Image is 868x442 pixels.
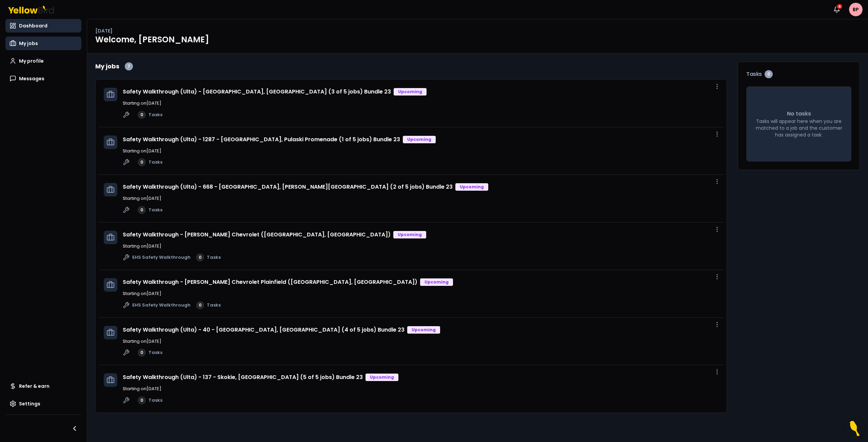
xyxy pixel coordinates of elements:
a: Safety Walkthrough (Ulta) - [GEOGRAPHIC_DATA], [GEOGRAPHIC_DATA] (3 of 5 jobs) Bundle 23 [123,88,391,96]
h1: Welcome, [PERSON_NAME] [95,34,860,45]
a: 0Tasks [138,111,162,119]
span: Messages [19,75,44,82]
div: Upcoming [403,136,436,143]
a: 0Tasks [138,396,162,404]
a: Safety Walkthrough (Ulta) - 1287 - [GEOGRAPHIC_DATA], Pulaski Promenade (1 of 5 jobs) Bundle 23 [123,135,400,143]
p: Starting on [DATE] [123,148,718,154]
span: Refer & earn [19,383,50,390]
div: 0 [765,70,773,78]
a: Safety Walkthrough - [PERSON_NAME] Chevrolet ([GEOGRAPHIC_DATA], [GEOGRAPHIC_DATA]) [123,231,391,238]
a: 0Tasks [138,158,162,166]
a: Safety Walkthrough (Ulta) - 137 - Skokie, [GEOGRAPHIC_DATA] (5 of 5 jobs) Bundle 23 [123,373,363,381]
div: Upcoming [420,278,453,286]
span: Settings [19,400,40,407]
span: EHS Safety Walkthrough [132,302,191,309]
div: Upcoming [394,88,427,96]
div: 0 [138,111,146,119]
p: Starting on [DATE] [123,243,718,250]
a: Safety Walkthrough - [PERSON_NAME] Chevrolet Plainfield ([GEOGRAPHIC_DATA], [GEOGRAPHIC_DATA]) [123,278,417,286]
a: Messages [5,72,81,85]
h2: My jobs [95,62,119,71]
a: Safety Walkthrough (Ulta) - 40 - [GEOGRAPHIC_DATA], [GEOGRAPHIC_DATA] (4 of 5 jobs) Bundle 23 [123,326,405,334]
a: Settings [5,397,81,411]
a: Refer & earn [5,379,81,393]
p: Starting on [DATE] [123,338,718,345]
a: Dashboard [5,19,81,33]
span: EHS Safety Walkthrough [132,254,191,261]
span: My jobs [19,40,38,47]
span: BP [849,3,863,16]
div: Upcoming [455,183,488,191]
div: 0 [196,301,204,309]
div: 0 [138,396,146,404]
div: 0 [138,206,146,214]
a: 0Tasks [138,206,162,214]
div: Upcoming [393,231,426,238]
div: 0 [196,253,204,261]
a: My jobs [5,37,81,50]
div: Upcoming [366,374,398,381]
div: Upcoming [407,326,440,334]
div: 0 [138,158,146,166]
a: My profile [5,54,81,68]
p: Starting on [DATE] [123,195,718,202]
a: 0Tasks [196,301,221,309]
span: Dashboard [19,22,47,29]
p: Starting on [DATE] [123,100,718,107]
p: Starting on [DATE] [123,385,718,392]
p: Tasks will appear here when you are matched to a job and the customer has assigned a task. [755,118,843,138]
div: 4 [836,3,843,9]
p: Starting on [DATE] [123,290,718,297]
a: Safety Walkthrough (Ulta) - 668 - [GEOGRAPHIC_DATA], [PERSON_NAME][GEOGRAPHIC_DATA] (2 of 5 jobs)... [123,183,453,191]
button: Open Resource Center [844,418,865,439]
button: 4 [830,3,844,16]
div: 0 [138,349,146,357]
p: No tasks [787,110,811,118]
h3: Tasks [746,70,851,78]
span: My profile [19,58,44,64]
a: 0Tasks [138,349,162,357]
p: [DATE] [95,27,113,34]
div: 7 [125,62,133,70]
a: 0Tasks [196,253,221,261]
